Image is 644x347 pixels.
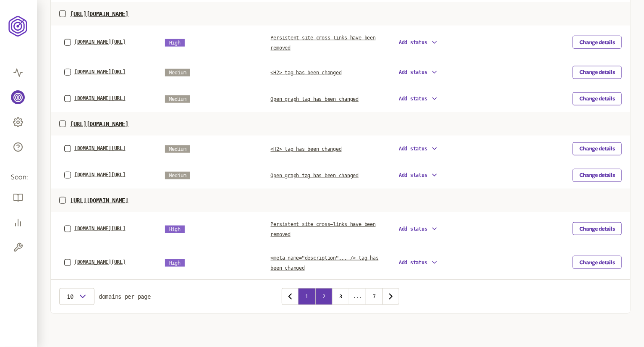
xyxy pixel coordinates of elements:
[271,253,379,271] a: <meta name="description"... /> tag has been changed
[64,39,126,46] a: [DOMAIN_NAME][URL]
[66,293,74,300] span: 10
[573,92,622,105] button: Change details
[64,95,126,102] a: [DOMAIN_NAME][URL]
[399,39,427,45] span: Add status
[70,11,128,17] p: [URL][DOMAIN_NAME]
[165,226,185,233] span: High
[271,68,342,76] a: <H2> tag has been changed
[399,146,427,152] span: Add status
[271,255,379,271] span: <meta name="description"... /> tag has been changed
[74,172,126,178] button: [DOMAIN_NAME][URL]
[64,172,126,179] a: [DOMAIN_NAME][URL]
[271,95,359,103] a: Open graph tag has been changed
[399,145,438,152] button: Add status
[165,145,191,153] span: Medium
[399,96,427,102] span: Add status
[74,69,126,75] button: [DOMAIN_NAME][URL]
[99,293,151,300] span: domains per page
[70,121,128,127] p: [URL][DOMAIN_NAME]
[271,145,342,152] a: <H2> tag has been changed
[399,259,438,266] button: Add status
[74,226,126,231] button: [DOMAIN_NAME][URL]
[349,288,366,305] button: ...
[366,288,382,305] button: 7
[573,142,622,155] button: Change details
[399,260,427,266] span: Add status
[573,222,622,235] button: Change details
[74,39,126,45] button: [DOMAIN_NAME][URL]
[271,70,342,76] span: <H2> tag has been changed
[271,96,359,102] span: Open graph tag has been changed
[165,259,185,267] span: High
[165,172,191,179] span: Medium
[399,225,438,233] button: Add status
[70,197,128,204] p: [URL][DOMAIN_NAME]
[74,145,126,151] button: [DOMAIN_NAME][URL]
[573,36,622,49] button: Change details
[271,146,342,152] span: <H2> tag has been changed
[271,35,376,51] span: Persistent site cross-links have been removed
[64,259,126,266] a: [DOMAIN_NAME][URL]
[399,39,438,46] button: Add status
[399,171,438,179] button: Add status
[298,288,315,305] button: 1
[573,169,622,182] button: Change details
[74,259,126,265] button: [DOMAIN_NAME][URL]
[271,171,359,179] a: Open graph tag has been changed
[64,226,126,232] a: [DOMAIN_NAME][URL]
[271,33,376,51] a: Persistent site cross-links have been removed
[573,256,622,269] button: Change details
[64,145,126,152] a: [DOMAIN_NAME][URL]
[59,288,94,305] button: 10
[271,220,376,238] a: Persistent site cross-links have been removed
[573,66,622,79] button: Change details
[399,226,427,232] span: Add status
[399,95,438,103] button: Add status
[399,69,427,75] span: Add status
[165,69,191,76] span: Medium
[271,221,376,237] span: Persistent site cross-links have been removed
[399,172,427,178] span: Add status
[74,95,126,101] button: [DOMAIN_NAME][URL]
[271,173,359,179] span: Open graph tag has been changed
[11,173,26,182] span: Soon:
[315,288,332,305] button: 2
[165,95,191,103] span: Medium
[399,68,438,76] button: Add status
[332,288,349,305] button: 3
[165,39,185,47] span: High
[64,69,126,76] a: [DOMAIN_NAME][URL]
